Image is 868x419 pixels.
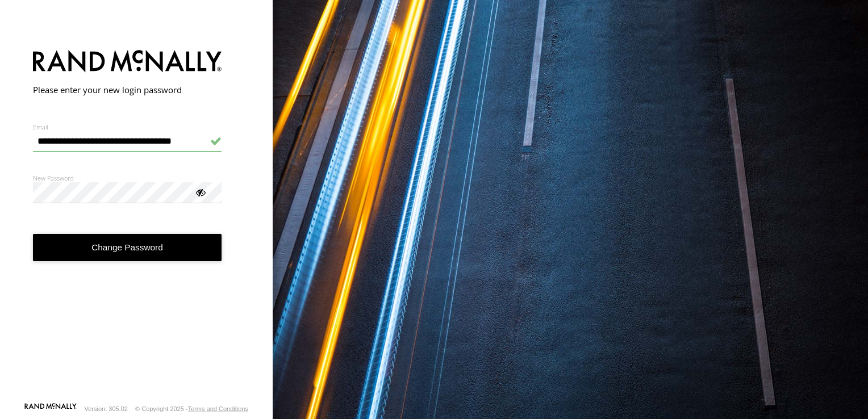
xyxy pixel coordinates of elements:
[85,405,128,412] div: Version: 305.02
[135,405,248,412] div: © Copyright 2025 -
[33,234,222,262] button: Change Password
[33,48,222,77] img: Rand McNally
[24,403,77,414] a: Visit our Website
[188,405,248,412] a: Terms and Conditions
[33,174,222,182] label: New Password
[33,123,222,131] label: Email
[33,84,222,95] h2: Please enter your new login password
